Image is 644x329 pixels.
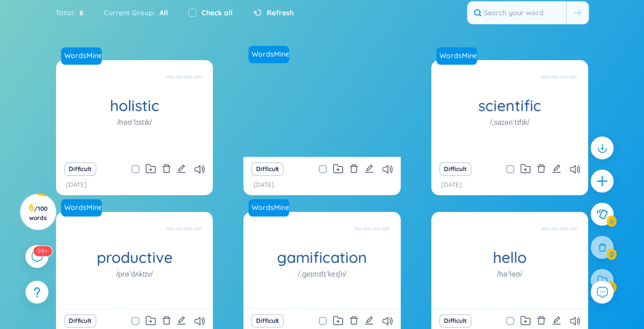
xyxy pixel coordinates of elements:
[248,46,293,63] a: WordsMine
[552,162,561,176] button: edit
[552,316,561,325] span: edit
[116,268,153,280] h1: /prəˈdʌktɪv/
[435,50,478,61] a: WordsMine
[431,97,588,115] h1: scientific
[64,314,96,327] button: Difficult
[267,7,294,18] span: Refresh
[537,314,546,328] button: delete
[155,8,168,17] span: All
[537,162,546,176] button: delete
[251,162,284,176] button: Difficult
[439,162,471,176] button: Difficult
[365,316,374,325] span: edit
[60,202,103,212] a: WordsMine
[248,199,293,216] a: WordsMine
[75,7,83,18] span: 6
[251,314,284,327] button: Difficult
[365,164,374,173] span: edit
[56,249,213,266] h1: productive
[537,164,546,173] span: delete
[26,203,49,222] h3: 6
[349,316,358,325] span: delete
[298,268,347,280] h1: /ˌɡeɪmɪfɪˈkeɪʃn/
[60,50,103,61] a: WordsMine
[349,314,358,328] button: delete
[66,180,87,190] p: [DATE]
[247,49,290,59] a: WordsMine
[349,162,358,176] button: delete
[162,164,171,173] span: delete
[552,164,561,173] span: edit
[490,117,529,128] h1: /ˌsaɪənˈtɪfɪk/
[552,314,561,328] button: edit
[33,246,52,256] sup: 590
[94,2,178,23] div: Current Group :
[596,175,608,187] span: plus
[365,162,374,176] button: edit
[467,2,566,24] input: Search your word
[365,314,374,328] button: edit
[497,268,522,280] h1: /həˈləʊ/
[177,314,186,328] button: edit
[117,117,152,128] h1: /həʊˈlɪstɪk/
[248,63,395,154] div: Độc quyền Eg: The company developed a proprietary software solution that gives them a competitive...
[55,2,94,23] div: Total :
[247,202,290,212] a: WordsMine
[61,199,106,216] a: WordsMine
[177,162,186,176] button: edit
[439,314,471,327] button: Difficult
[254,180,274,190] p: [DATE]
[436,47,481,65] a: WordsMine
[177,316,186,325] span: edit
[162,162,171,176] button: delete
[243,249,400,266] h1: gamification
[349,164,358,173] span: delete
[61,47,106,65] a: WordsMine
[56,97,213,115] h1: holistic
[537,316,546,325] span: delete
[202,7,233,18] label: Check all
[177,164,186,173] span: edit
[29,205,47,222] span: / 100 words
[431,249,588,266] h1: hello
[441,180,462,190] p: [DATE]
[64,162,96,176] button: Difficult
[162,314,171,328] button: delete
[162,316,171,325] span: delete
